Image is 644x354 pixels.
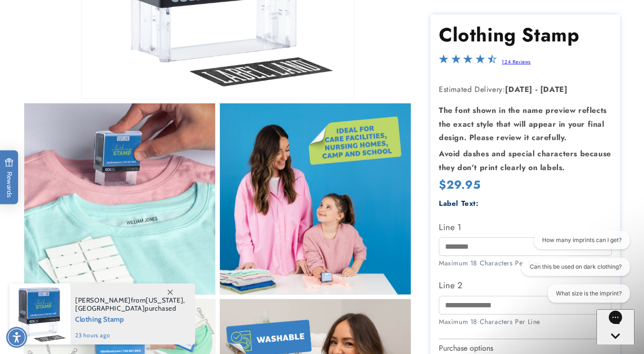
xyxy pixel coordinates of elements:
[75,313,185,324] span: Clothing Stamp
[5,158,14,197] span: Rewards
[75,331,185,340] span: 23 hours ago
[596,309,634,344] iframe: Gorgias live chat messenger
[439,258,612,268] div: Maximum 18 Characters Per Line
[535,84,538,95] strong: -
[439,317,612,327] div: Maximum 18 Characters Per Line
[75,296,185,313] span: from , purchased
[439,198,479,209] label: Label Text:
[505,84,533,95] strong: [DATE]
[439,148,611,173] strong: Avoid dashes and special characters because they don’t print clearly on labels.
[439,57,497,68] span: 4.4-star overall rating
[439,23,612,48] h1: Clothing Stamp
[502,59,531,66] a: 124 Reviews - open in a new tab
[540,84,568,95] strong: [DATE]
[439,343,493,354] label: Purchase options
[146,296,183,304] span: [US_STATE]
[514,231,634,311] iframe: Gorgias live chat conversation starters
[439,176,481,193] span: $29.95
[439,278,612,293] label: Line 2
[75,296,131,304] span: [PERSON_NAME]
[6,327,27,348] div: Accessibility Menu
[439,105,607,143] strong: The font shown in the name preview reflects the exact style that will appear in your final design...
[75,304,145,313] span: [GEOGRAPHIC_DATA]
[439,83,612,97] p: Estimated Delivery:
[439,220,612,235] label: Line 1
